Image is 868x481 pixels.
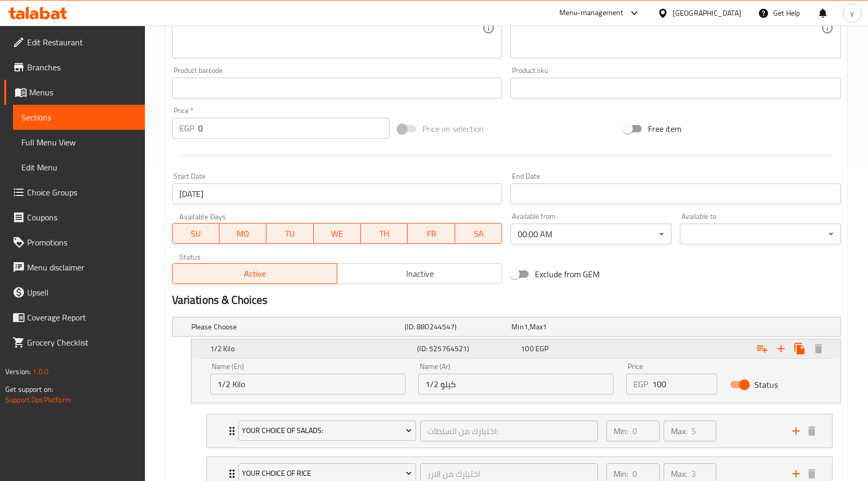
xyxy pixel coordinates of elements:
[27,336,137,349] span: Grocery Checklist
[673,7,741,19] div: [GEOGRAPHIC_DATA]
[790,339,809,358] button: Clone new choice
[318,226,357,241] span: WE
[418,374,614,394] input: Enter name Ar
[412,226,450,241] span: FR
[21,111,137,124] span: Sections
[266,223,313,244] button: TU
[179,4,483,53] textarea: Zinder Fish Fillet
[27,211,137,224] span: Coupons
[198,118,389,139] input: Please enter price
[5,365,31,378] span: Version:
[511,320,523,334] span: Min
[524,320,528,334] span: 1
[4,305,145,330] a: Coverage Report
[614,467,628,480] p: Min:
[191,339,840,358] div: Expand
[13,130,145,155] a: Full Menu View
[172,223,219,244] button: SU
[788,423,804,439] button: add
[614,425,628,437] p: Min:
[32,365,48,378] span: 1.0.0
[753,339,772,358] button: Add choice group
[172,292,841,308] h2: Variations & Choices
[543,320,547,334] span: 1
[510,78,841,98] input: Please enter product sku
[459,226,498,241] span: SA
[511,322,614,332] div: ,
[535,342,548,355] span: EGP
[530,320,543,334] span: Max
[361,223,408,244] button: TH
[4,80,145,105] a: Menus
[27,36,137,48] span: Edit Restaurant
[27,236,137,249] span: Promotions
[27,286,137,299] span: Upsell
[242,424,412,437] span: Your Choice Of Salads:
[341,266,498,281] span: Inactive
[809,339,828,358] button: Delete 1/2 Kilo
[224,226,262,241] span: MO
[417,343,517,354] h5: (ID: 525764521)
[4,30,145,55] a: Edit Restaurant
[754,378,778,391] span: Status
[207,414,832,448] div: Expand
[173,317,840,336] div: Expand
[242,467,412,480] span: Your Choice of Rice
[4,280,145,305] a: Upsell
[680,224,841,244] div: ​
[4,205,145,230] a: Coupons
[4,255,145,280] a: Menu disclaimer
[4,330,145,355] a: Grocery Checklist
[314,223,361,244] button: WE
[21,161,137,174] span: Edit Menu
[27,311,137,324] span: Coverage Report
[4,180,145,205] a: Choice Groups
[4,230,145,255] a: Promotions
[365,226,404,241] span: TH
[13,105,145,130] a: Sections
[804,423,820,439] button: delete
[337,263,502,284] button: Inactive
[177,266,333,281] span: Active
[521,342,533,355] span: 100
[179,122,194,134] p: EGP
[210,374,406,394] input: Enter name En
[422,122,484,135] span: Price on selection
[5,393,71,406] a: Support.OpsPlatform
[671,467,687,480] p: Max:
[27,186,137,199] span: Choice Groups
[27,61,137,73] span: Branches
[172,263,337,284] button: Active
[13,155,145,180] a: Edit Menu
[648,122,681,135] span: Free item
[177,226,215,241] span: SU
[5,383,53,396] span: Get support on:
[772,339,790,358] button: Add new choice
[633,378,648,390] p: EGP
[27,261,137,274] span: Menu disclaimer
[210,343,413,354] h5: 1/2 Kilo
[455,223,502,244] button: SA
[559,7,624,19] div: Menu-management
[652,374,718,394] input: Please enter price
[238,421,416,441] button: Your Choice Of Salads:
[850,7,854,19] span: y
[510,224,671,244] div: 00:00 AM
[198,410,841,452] li: Expand
[191,322,401,332] h5: Please Choose
[671,425,687,437] p: Max:
[21,136,137,149] span: Full Menu View
[172,78,503,98] input: Please enter product barcode
[518,4,821,53] textarea: سمك فيليه بياض
[29,86,137,98] span: Menus
[4,55,145,80] a: Branches
[535,268,600,280] span: Exclude from GEM
[405,322,507,332] h5: (ID: 880244547)
[219,223,266,244] button: MO
[408,223,455,244] button: FR
[271,226,309,241] span: TU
